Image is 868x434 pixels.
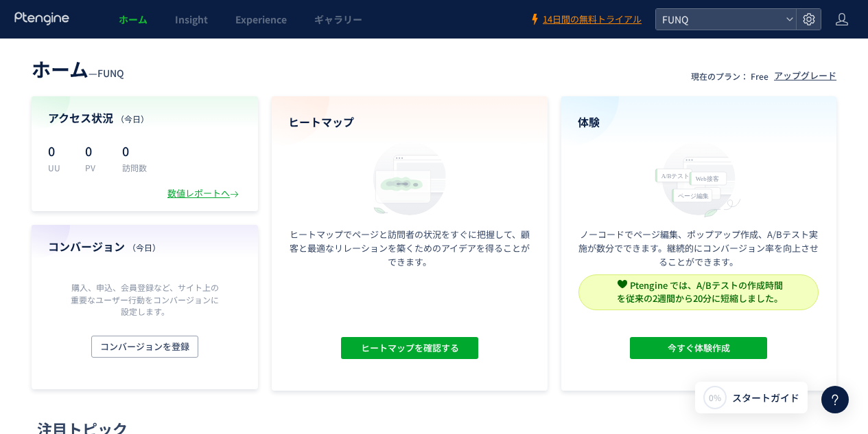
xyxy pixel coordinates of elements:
span: （今日） [116,113,149,124]
img: svg+xml,%3c [618,279,627,289]
p: PV [85,162,106,173]
span: 14日間の無料トライアル [543,13,642,26]
h4: ヒートマップ [288,114,531,130]
span: Insight [175,12,208,26]
button: 今すぐ体験作成 [630,337,767,359]
div: アップグレード [774,69,836,83]
p: 訪問数 [122,162,147,173]
span: 0% [709,391,721,403]
p: ヒートマップでページと訪問者の状況をすぐに把握して、顧客と最適なリレーションを築くためのアイデアを得ることができます。 [288,228,531,269]
img: home_experience_onbo_jp-C5-EgdA0.svg [648,138,749,219]
button: ヒートマップを確認する [341,337,478,359]
span: 今すぐ体験作成 [668,337,730,359]
p: ノーコードでページ編集、ポップアップ作成、A/Bテスト実施が数分でできます。継続的にコンバージョン率を向上させることができます。 [578,228,821,269]
span: コンバージョンを登録 [100,336,189,358]
h4: コンバージョン [48,239,242,254]
p: 購入、申込、会員登録など、サイト上の重要なユーザー行動をコンバージョンに設定します。 [67,281,222,316]
h4: 体験 [578,114,821,130]
span: FUNQ [658,9,780,30]
span: Experience [235,12,287,26]
h4: アクセス状況 [48,110,242,126]
span: ギャラリー [314,12,362,26]
p: UU [48,162,69,173]
span: FUNQ [97,66,124,80]
p: 0 [85,140,106,162]
span: ヒートマップを確認する [360,337,458,359]
span: ホーム [32,55,89,83]
span: Ptengine では、A/Bテストの作成時間 を従来の2週間から20分に短縮しました。 [617,279,783,305]
div: — [32,55,124,83]
button: コンバージョンを登録 [91,336,198,358]
span: スタートガイド [732,391,799,405]
p: 0 [48,140,69,162]
p: 0 [122,140,147,162]
div: 数値レポートへ [167,187,242,200]
span: ホーム [119,12,148,26]
span: （今日） [128,241,161,253]
a: 14日間の無料トライアル [529,13,642,26]
p: 現在のプラン： Free [691,70,769,82]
